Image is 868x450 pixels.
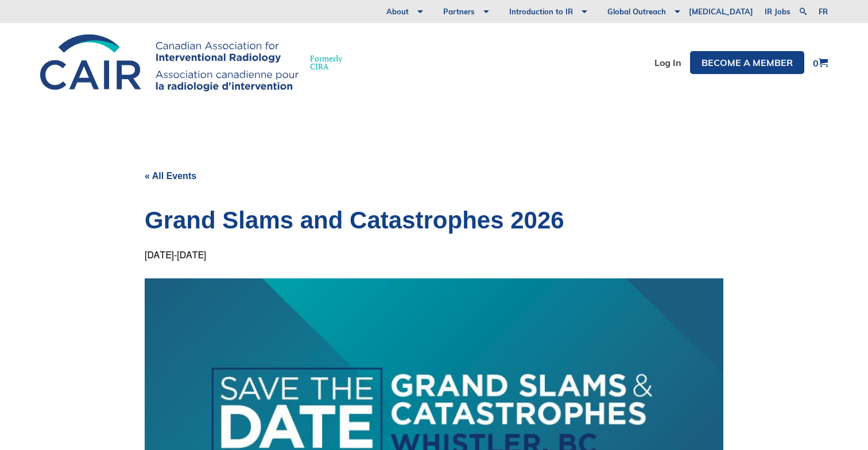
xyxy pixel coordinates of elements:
[145,251,206,260] div: -
[145,171,196,181] a: « All Events
[310,55,342,71] span: Formerly CIRA
[819,8,828,15] a: fr
[145,251,174,260] span: [DATE]
[177,251,206,260] span: [DATE]
[145,204,723,237] h1: Grand Slams and Catastrophes 2026
[813,58,828,68] a: 0
[654,58,681,67] a: Log In
[40,34,354,91] a: FormerlyCIRA
[40,34,299,91] img: CIRA
[690,51,804,74] a: Become a member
